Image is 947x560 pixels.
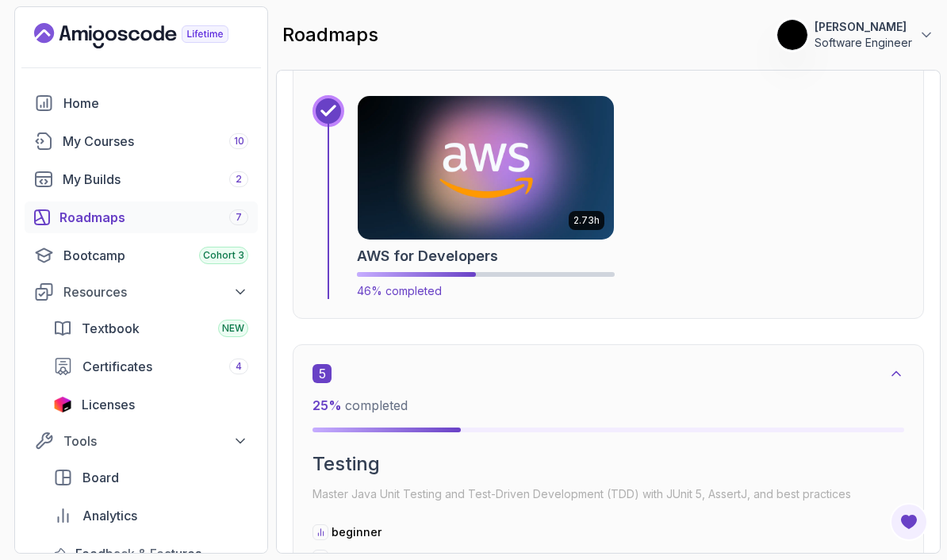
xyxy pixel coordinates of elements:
[312,397,342,413] span: 25 %
[815,19,912,35] p: [PERSON_NAME]
[53,397,72,412] img: jetbrains icon
[357,284,442,297] span: 46% completed
[82,506,137,525] span: Analytics
[63,282,248,301] div: Resources
[776,19,934,51] button: user profile image[PERSON_NAME]Software Engineer
[357,245,498,267] h2: AWS for Developers
[203,249,244,262] span: Cohort 3
[44,500,258,531] a: analytics
[63,246,248,265] div: Bootcamp
[44,351,258,382] a: certificates
[351,93,620,244] img: AWS for Developers card
[25,278,258,306] button: Resources
[63,432,248,451] div: Tools
[25,201,258,233] a: roadmaps
[25,163,258,195] a: builds
[82,468,119,487] span: Board
[222,322,244,335] span: NEW
[63,132,248,151] div: My Courses
[25,87,258,119] a: home
[59,208,248,227] div: Roadmaps
[25,427,258,455] button: Tools
[282,22,378,48] h2: roadmaps
[236,173,242,186] span: 2
[312,397,408,413] span: completed
[44,462,258,493] a: board
[332,524,381,540] p: beginner
[234,135,244,148] span: 10
[815,35,912,51] p: Software Engineer
[312,364,332,383] span: 5
[25,240,258,271] a: bootcamp
[82,395,135,414] span: Licenses
[573,214,600,227] p: 2.73h
[82,319,140,338] span: Textbook
[82,357,152,376] span: Certificates
[44,389,258,420] a: licenses
[34,23,265,48] a: Landing page
[25,125,258,157] a: courses
[236,211,242,224] span: 7
[312,483,904,505] p: Master Java Unit Testing and Test-Driven Development (TDD) with JUnit 5, AssertJ, and best practices
[44,313,258,344] a: textbook
[236,360,242,373] span: 4
[63,94,248,113] div: Home
[890,503,928,541] button: Open Feedback Button
[312,451,904,477] h2: Testing
[357,95,615,299] a: AWS for Developers card2.73hAWS for Developers46% completed
[63,170,248,189] div: My Builds
[777,20,807,50] img: user profile image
